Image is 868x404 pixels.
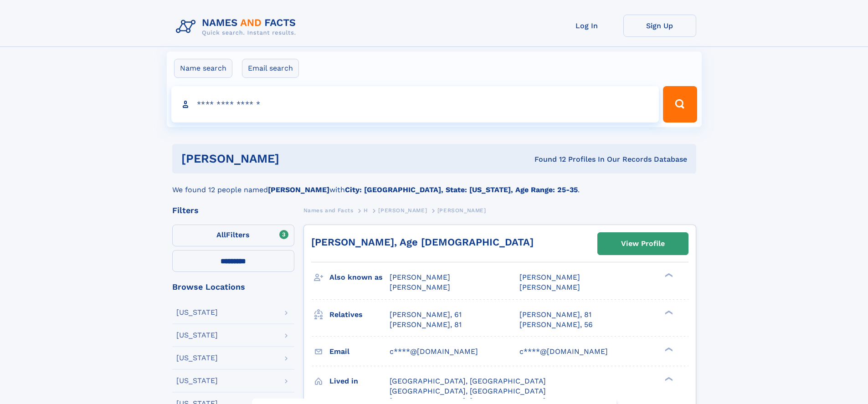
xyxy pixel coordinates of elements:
[623,15,696,37] a: Sign Up
[663,272,673,278] div: ❯
[176,332,218,339] div: [US_STATE]
[216,230,226,239] span: All
[364,205,368,216] a: H
[519,283,580,291] span: [PERSON_NAME]
[174,59,232,78] label: Name search
[390,377,546,385] span: [GEOGRAPHIC_DATA], [GEOGRAPHIC_DATA]
[378,205,427,216] a: [PERSON_NAME]
[171,86,659,123] input: search input
[621,233,665,254] div: View Profile
[390,283,450,291] span: [PERSON_NAME]
[519,273,580,281] span: [PERSON_NAME]
[663,86,697,123] button: Search Button
[172,206,294,215] div: Filters
[598,233,688,255] a: View Profile
[390,387,546,395] span: [GEOGRAPHIC_DATA], [GEOGRAPHIC_DATA]
[663,309,673,315] div: ❯
[550,15,623,37] a: Log In
[172,15,303,39] img: Logo Names and Facts
[176,377,218,384] div: [US_STATE]
[663,346,673,352] div: ❯
[407,154,687,164] div: Found 12 Profiles In Our Records Database
[329,270,390,285] h3: Also known as
[242,59,299,78] label: Email search
[329,344,390,359] h3: Email
[176,309,218,316] div: [US_STATE]
[390,320,462,330] a: [PERSON_NAME], 81
[364,207,368,214] span: H
[329,307,390,322] h3: Relatives
[390,273,450,281] span: [PERSON_NAME]
[311,236,534,248] a: [PERSON_NAME], Age [DEMOGRAPHIC_DATA]
[378,207,427,214] span: [PERSON_NAME]
[437,207,486,214] span: [PERSON_NAME]
[663,376,673,382] div: ❯
[303,205,354,216] a: Names and Facts
[519,310,591,320] a: [PERSON_NAME], 81
[268,185,329,194] b: [PERSON_NAME]
[329,373,390,389] h3: Lived in
[172,174,696,195] div: We found 12 people named with .
[172,283,294,291] div: Browse Locations
[390,310,462,320] a: [PERSON_NAME], 61
[172,225,294,246] label: Filters
[519,320,593,330] a: [PERSON_NAME], 56
[176,354,218,362] div: [US_STATE]
[345,185,578,194] b: City: [GEOGRAPHIC_DATA], State: [US_STATE], Age Range: 25-35
[181,153,407,164] h1: [PERSON_NAME]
